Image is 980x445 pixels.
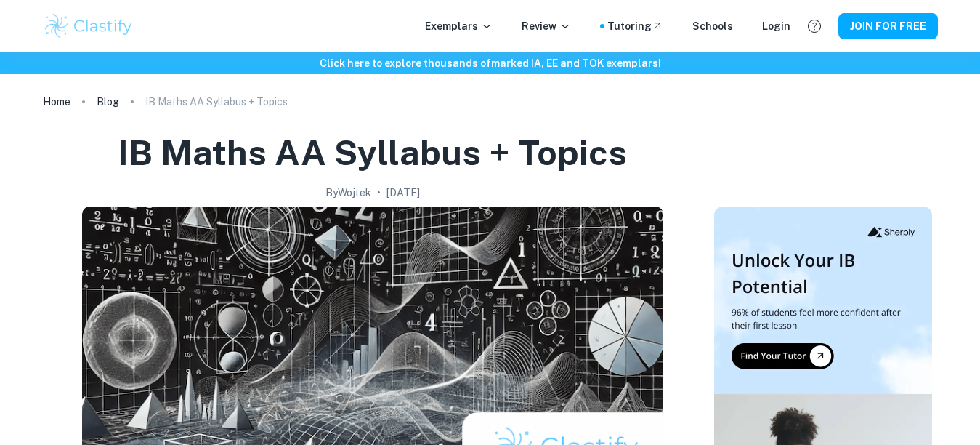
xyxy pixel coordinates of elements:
[838,13,938,39] button: JOIN FOR FREE
[522,18,571,34] p: Review
[386,185,420,201] h2: [DATE]
[145,94,288,110] p: IB Maths AA Syllabus + Topics
[607,18,663,34] a: Tutoring
[43,12,135,41] img: Clastify logo
[118,129,627,176] h1: IB Maths AA Syllabus + Topics
[97,92,119,112] a: Blog
[377,185,381,201] p: •
[802,14,827,39] button: Help and Feedback
[425,18,493,34] p: Exemplars
[762,18,790,34] a: Login
[325,185,371,201] h2: By Wojtek
[3,55,977,71] h6: Click here to explore thousands of marked IA, EE and TOK exemplars !
[692,18,733,34] a: Schools
[43,92,70,112] a: Home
